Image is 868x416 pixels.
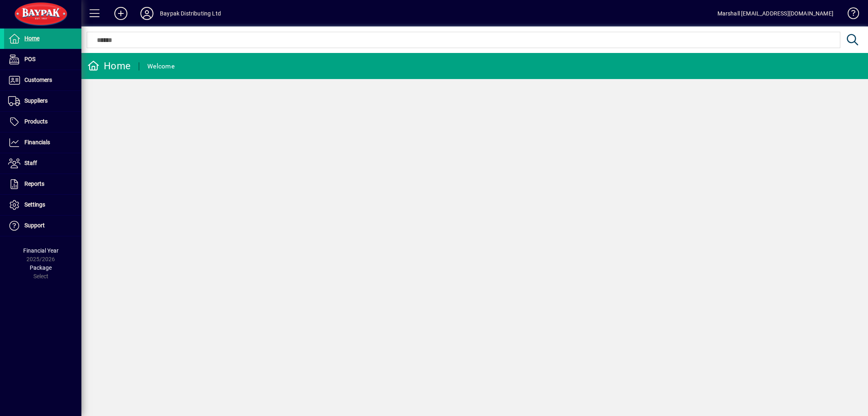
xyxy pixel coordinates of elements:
[134,6,160,21] button: Profile
[4,91,81,111] a: Suppliers
[24,201,45,208] span: Settings
[4,153,81,174] a: Staff
[24,222,45,229] span: Support
[4,112,81,132] a: Products
[717,7,833,20] div: Marshall [EMAIL_ADDRESS][DOMAIN_NAME]
[30,264,52,271] span: Package
[842,2,858,28] a: Knowledge Base
[4,195,81,215] a: Settings
[87,59,131,73] div: Home
[108,6,134,21] button: Add
[160,7,221,20] div: Baypak Distributing Ltd
[24,160,37,166] span: Staff
[4,49,81,70] a: POS
[4,216,81,236] a: Support
[24,77,52,83] span: Customers
[24,180,44,187] span: Reports
[24,118,48,125] span: Products
[24,56,35,62] span: POS
[24,97,48,104] span: Suppliers
[147,60,175,73] div: Welcome
[4,70,81,90] a: Customers
[24,35,39,42] span: Home
[24,139,50,145] span: Financials
[4,174,81,194] a: Reports
[4,132,81,153] a: Financials
[23,247,59,254] span: Financial Year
